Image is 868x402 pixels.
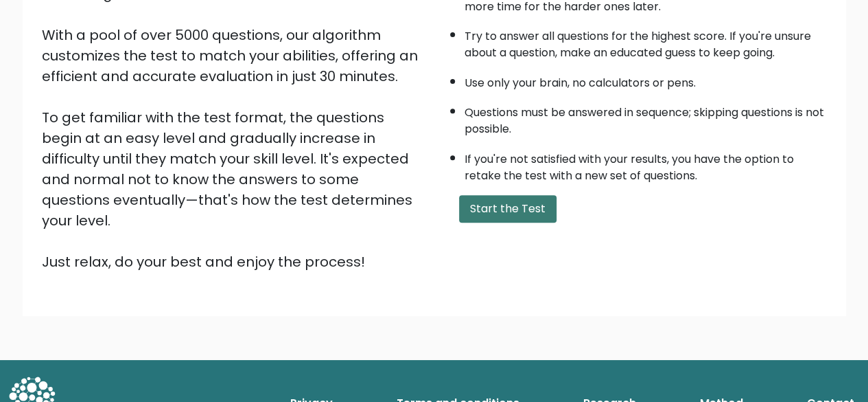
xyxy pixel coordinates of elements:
[465,144,827,184] li: If you're not satisfied with your results, you have the option to retake the test with a new set ...
[465,98,827,137] li: Questions must be answered in sequence; skipping questions is not possible.
[465,68,827,91] li: Use only your brain, no calculators or pens.
[465,21,827,61] li: Try to answer all questions for the highest score. If you're unsure about a question, make an edu...
[459,195,556,223] button: Start the Test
